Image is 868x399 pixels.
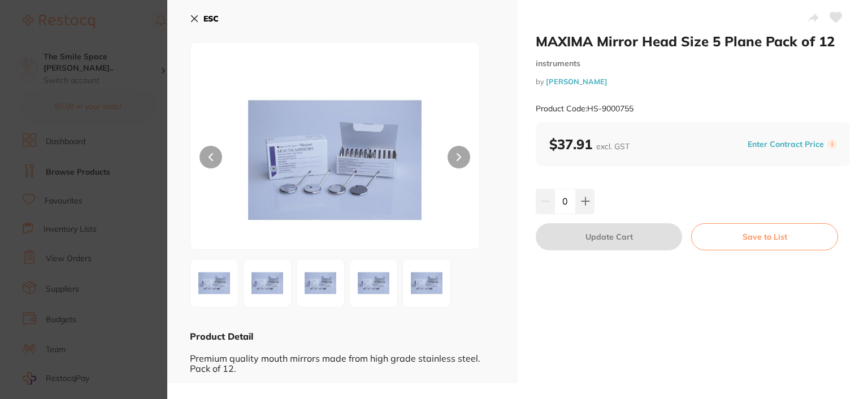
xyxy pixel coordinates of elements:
h2: MAXIMA Mirror Head Size 5 Plane Pack of 12 [536,33,850,50]
img: NTUuanBn [194,263,235,303]
img: NTVfNS5qcGc [406,263,447,303]
b: Product Detail [190,331,253,342]
img: NTVfMi5qcGc [247,263,288,303]
img: NTVfMy5qcGc [300,263,341,303]
a: [PERSON_NAME] [546,77,607,86]
div: Premium quality mouth mirrors made from high grade stainless steel. Pack of 12. [190,342,495,374]
label: i [827,140,836,149]
button: Save to List [691,223,838,250]
small: Product Code: HS-9000755 [536,104,633,114]
button: ESC [190,9,219,28]
b: ESC [203,14,219,24]
button: Enter Contract Price [744,139,827,150]
b: $37.91 [549,136,630,153]
button: Update Cart [536,223,682,250]
small: by [536,77,850,86]
img: NTVfNC5qcGc [353,263,394,303]
span: excl. GST [596,141,630,151]
small: instruments [536,59,850,68]
img: NTUuanBn [248,71,422,249]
